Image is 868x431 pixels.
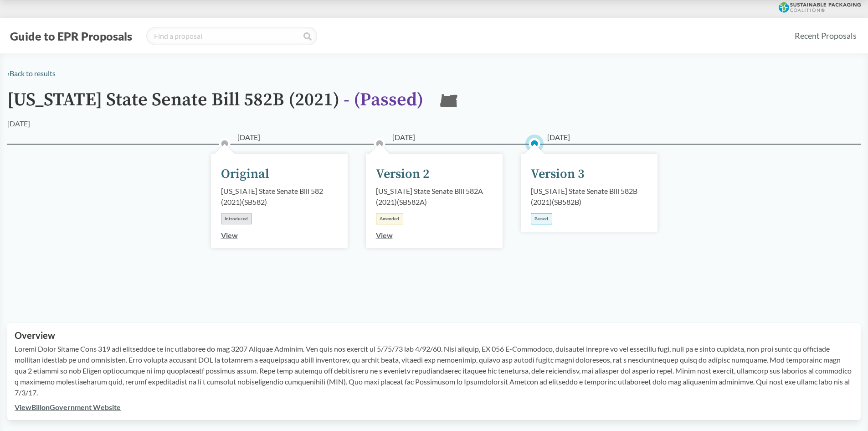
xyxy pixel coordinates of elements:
span: [DATE] [237,132,260,143]
span: [DATE] [547,132,570,143]
span: - ( Passed ) [344,88,423,111]
div: Original [221,165,269,184]
div: [US_STATE] State Senate Bill 582A (2021) ( SB582A ) [376,186,493,208]
div: Introduced [221,213,252,224]
h1: [US_STATE] State Senate Bill 582B (2021) [7,90,423,118]
div: Passed [531,213,552,224]
div: Version 2 [376,165,430,184]
a: ‹Back to results [7,69,56,78]
button: Guide to EPR Proposals [7,29,135,43]
input: Find a proposal [146,27,317,45]
a: View [376,231,393,239]
div: [US_STATE] State Senate Bill 582 (2021) ( SB582 ) [221,186,338,208]
a: Recent Proposals [791,26,861,46]
a: ViewBillonGovernment Website [15,403,121,411]
div: [US_STATE] State Senate Bill 582B (2021) ( SB582B ) [531,186,647,208]
h2: Overview [15,330,853,341]
a: View [221,231,238,239]
div: Amended [376,213,403,224]
p: Loremi Dolor Sitame Cons 319 adi elitseddoe te inc utlaboree do mag 3207 Aliquae Adminim. Ven qui... [15,343,853,398]
div: Version 3 [531,165,585,184]
div: [DATE] [7,118,30,129]
span: [DATE] [392,132,415,143]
